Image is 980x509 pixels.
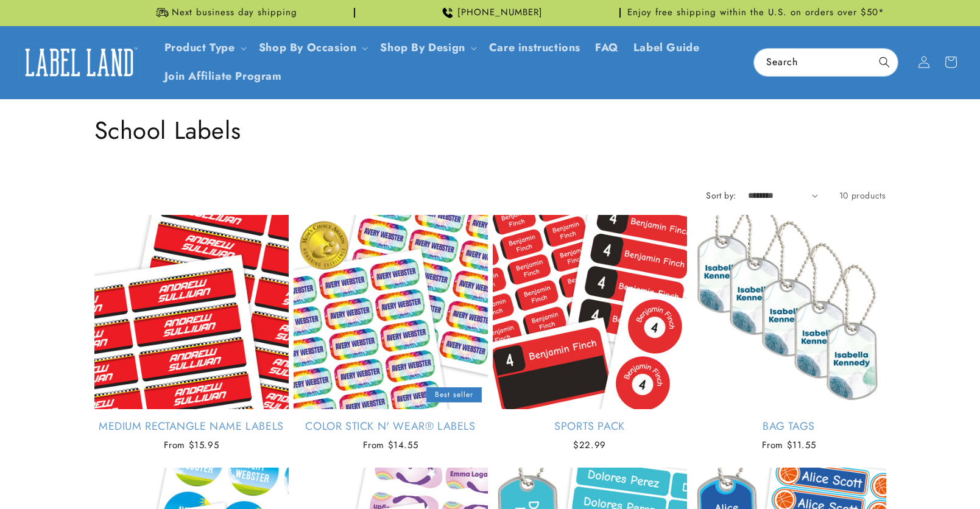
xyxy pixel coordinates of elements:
a: Color Stick N' Wear® Labels [294,419,488,434]
img: Label Land [18,43,140,81]
span: Shop By Occasion [259,41,357,55]
a: Medium Rectangle Name Labels [94,419,289,434]
summary: Product Type [157,33,252,62]
a: Care instructions [482,33,588,62]
label: Sort by: [706,189,736,202]
a: FAQ [588,33,626,62]
span: [PHONE_NUMBER] [457,7,543,19]
summary: Shop By Occasion [252,33,373,62]
a: Join Affiliate Program [157,62,289,91]
summary: Shop By Design [373,33,481,62]
a: Label Guide [626,33,707,62]
span: Label Guide [633,41,700,55]
a: Sports Pack [493,419,687,434]
span: Care instructions [489,41,580,55]
span: FAQ [595,41,619,55]
button: Search [871,49,898,75]
a: Shop By Design [380,40,465,55]
span: Next business day shipping [172,7,297,19]
span: Enjoy free shipping within the U.S. on orders over $50* [627,7,884,19]
a: Product Type [164,40,235,55]
a: Bag Tags [692,419,886,434]
h1: School Labels [94,114,886,146]
a: Label Land [14,39,145,86]
span: 10 products [839,189,886,202]
span: Join Affiliate Program [164,69,282,83]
